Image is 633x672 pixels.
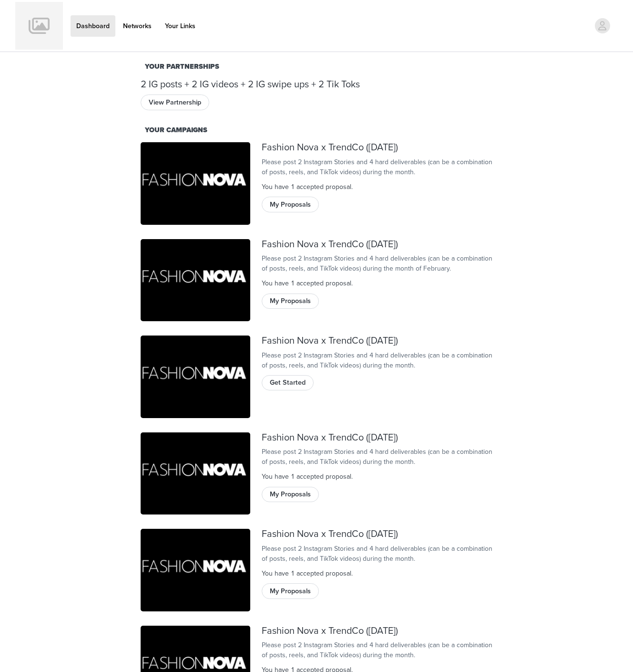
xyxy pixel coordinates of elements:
div: Fashion Nova x TrendCo ([DATE]) [262,529,492,540]
div: Please post 2 Instagram Stories and 4 hard deliverables (can be a combination of posts, reels, an... [262,157,492,177]
div: Fashion Nova x TrendCo ([DATE]) [262,432,492,443]
a: Dashboard [71,15,115,37]
button: My Proposals [262,294,319,309]
img: Fashion Nova [141,239,250,322]
img: Fashion Nova [141,142,250,225]
span: You have 1 accepted proposal . [262,472,353,481]
div: Please post 2 Instagram Stories and 4 hard deliverables (can be a combination of posts, reels, an... [262,447,492,467]
button: View Partnership [141,94,209,110]
div: avatar [598,18,607,33]
div: 2 IG posts + 2 IG videos + 2 IG swipe ups + 2 Tik Toks [141,79,492,90]
div: Your Partnerships [145,62,488,72]
div: Fashion Nova x TrendCo ([DATE]) [262,626,492,637]
span: You have 1 accepted proposal . [262,279,353,287]
span: Get Started [270,378,306,388]
img: Fashion Nova [141,529,250,611]
img: Fashion Nova [141,432,250,515]
div: Please post 2 Instagram Stories and 4 hard deliverables (can be a combination of posts, reels, an... [262,544,492,564]
span: You have 1 accepted proposal . [262,183,353,191]
div: Fashion Nova x TrendCo ([DATE]) [262,239,492,250]
button: My Proposals [262,487,319,502]
button: My Proposals [262,197,319,212]
a: Your Links [159,15,201,37]
div: Fashion Nova x TrendCo ([DATE]) [262,336,492,346]
button: My Proposals [262,583,319,598]
div: Please post 2 Instagram Stories and 4 hard deliverables (can be a combination of posts, reels, an... [262,640,492,660]
span: You have 1 accepted proposal . [262,569,353,577]
button: Get Started [262,375,314,390]
a: Networks [117,15,157,37]
img: Fashion Nova [141,336,250,418]
div: Please post 2 Instagram Stories and 4 hard deliverables (can be a combination of posts, reels, an... [262,350,492,370]
div: Fashion Nova x TrendCo ([DATE]) [262,142,492,153]
div: Your Campaigns [145,125,488,136]
div: Please post 2 Instagram Stories and 4 hard deliverables (can be a combination of posts, reels, an... [262,253,492,273]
